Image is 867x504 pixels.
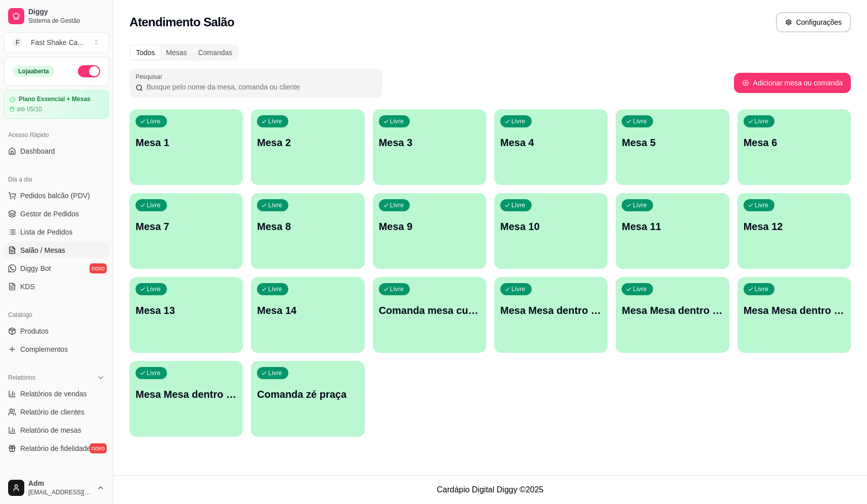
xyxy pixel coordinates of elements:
button: LivreMesa Mesa dentro azul [494,277,608,353]
a: Complementos [4,341,109,357]
button: LivreMesa 8 [251,193,364,269]
article: até 05/10 [17,105,42,113]
button: LivreMesa 4 [494,109,608,185]
span: Relatório de clientes [20,407,84,417]
button: LivreMesa 10 [494,193,608,269]
div: Acesso Rápido [4,127,109,143]
span: Relatório de mesas [20,425,81,435]
p: Livre [511,117,526,125]
a: Lista de Pedidos [4,224,109,240]
button: Configurações [776,12,851,32]
div: Catálogo [4,307,109,323]
button: Pedidos balcão (PDV) [4,188,109,204]
span: KDS [20,282,35,292]
p: Livre [390,201,404,209]
p: Livre [633,117,647,125]
button: Adicionar mesa ou comanda [734,73,851,93]
span: F [13,37,23,48]
span: Pedidos balcão (PDV) [20,191,90,201]
p: Livre [268,369,282,377]
a: DiggySistema de Gestão [4,4,109,28]
p: Mesa 11 [622,219,723,234]
a: Relatório de clientes [4,404,109,420]
button: LivreMesa 5 [616,109,729,185]
p: Comanda mesa cupim [379,303,480,317]
a: Relatórios de vendas [4,386,109,402]
span: Salão / Mesas [20,245,65,255]
p: Mesa 12 [744,219,845,234]
div: Mesas [160,45,192,60]
p: Mesa 14 [257,303,358,317]
p: Mesa 9 [379,219,480,234]
p: Livre [147,285,161,293]
span: [EMAIL_ADDRESS][DOMAIN_NAME] [28,488,93,496]
a: Relatório de mesas [4,422,109,438]
button: LivreMesa 9 [373,193,486,269]
p: Livre [633,285,647,293]
button: LivreMesa 1 [129,109,243,185]
span: Sistema de Gestão [28,17,105,25]
span: Diggy Bot [20,263,51,273]
p: Comanda zé praça [257,387,358,401]
button: LivreMesa 3 [373,109,486,185]
p: Livre [511,285,526,293]
p: Livre [390,285,404,293]
p: Mesa Mesa dentro verde [744,303,845,317]
a: Diggy Botnovo [4,260,109,277]
button: LivreMesa 14 [251,277,364,353]
p: Livre [390,117,404,125]
a: Salão / Mesas [4,242,109,258]
p: Mesa Mesa dentro azul [500,303,601,317]
button: LivreMesa 2 [251,109,364,185]
p: Mesa 10 [500,219,601,234]
button: Alterar Status [78,65,100,77]
label: Pesquisar [136,72,166,81]
p: Livre [147,201,161,209]
p: Livre [268,285,282,293]
a: Produtos [4,323,109,339]
article: Plano Essencial + Mesas [19,96,91,103]
button: LivreComanda mesa cupim [373,277,486,353]
p: Livre [755,117,769,125]
p: Mesa Mesa dentro vermelha [136,387,237,401]
div: Dia a dia [4,171,109,188]
button: LivreMesa 7 [129,193,243,269]
p: Mesa 7 [136,219,237,234]
span: Relatórios de vendas [20,389,87,399]
span: Relatórios [8,374,35,382]
a: Dashboard [4,143,109,159]
a: Plano Essencial + Mesasaté 05/10 [4,90,109,119]
input: Pesquisar [143,82,376,92]
button: Adm[EMAIL_ADDRESS][DOMAIN_NAME] [4,476,109,500]
span: Gestor de Pedidos [20,209,79,219]
div: Todos [131,45,160,60]
button: LivreMesa 12 [738,193,851,269]
p: Mesa 13 [136,303,237,317]
p: Mesa 2 [257,135,358,150]
button: LivreMesa Mesa dentro verde [738,277,851,353]
p: Mesa 8 [257,219,358,234]
p: Mesa 6 [744,135,845,150]
p: Mesa 4 [500,135,601,150]
span: Lista de Pedidos [20,227,73,237]
a: KDS [4,279,109,295]
button: LivreMesa Mesa dentro laranja [616,277,729,353]
a: Gestor de Pedidos [4,206,109,222]
span: Diggy [28,8,105,17]
p: Livre [755,285,769,293]
p: Mesa 3 [379,135,480,150]
button: LivreMesa Mesa dentro vermelha [129,361,243,437]
p: Mesa Mesa dentro laranja [622,303,723,317]
span: Dashboard [20,146,55,156]
button: LivreComanda zé praça [251,361,364,437]
span: Complementos [20,344,68,354]
p: Livre [268,117,282,125]
div: Gerenciar [4,469,109,485]
p: Mesa 1 [136,135,237,150]
button: Select a team [4,32,109,53]
div: Loja aberta [13,66,55,77]
p: Livre [268,201,282,209]
p: Livre [633,201,647,209]
h2: Atendimento Salão [129,14,234,30]
span: Produtos [20,326,49,336]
